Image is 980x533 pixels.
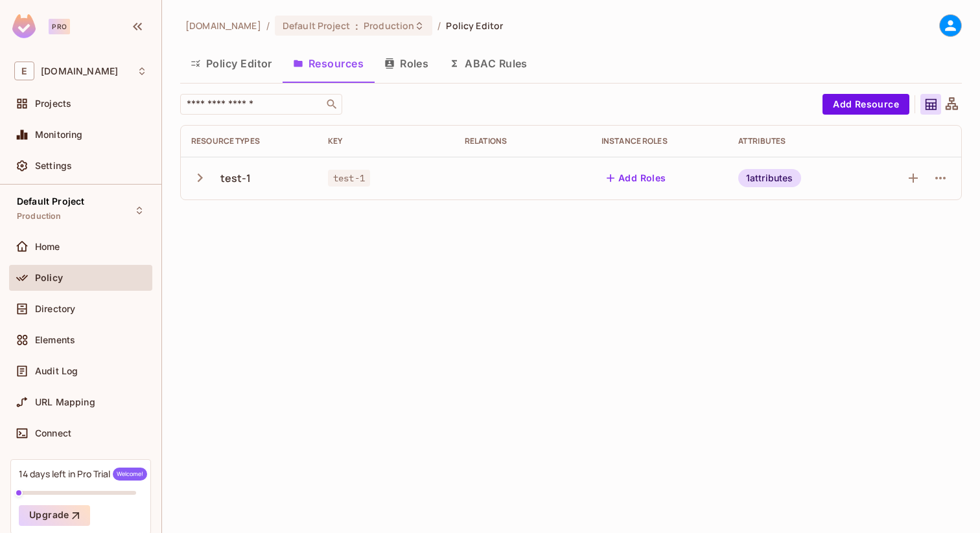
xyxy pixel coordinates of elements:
[17,211,62,221] span: Production
[738,169,801,187] div: 1 attributes
[12,14,36,38] img: SReyMgAAAABJRU5ErkJggg==
[601,136,717,146] div: Instance roles
[328,136,444,146] div: Key
[35,304,75,314] span: Directory
[601,168,671,188] button: Add Roles
[35,161,72,171] span: Settings
[17,196,84,207] span: Default Project
[439,47,538,80] button: ABAC Rules
[364,19,414,32] span: Production
[35,273,63,283] span: Policy
[822,94,909,115] button: Add Resource
[35,335,75,345] span: Elements
[35,130,83,140] span: Monitoring
[35,397,95,407] span: URL Mapping
[49,19,70,34] div: Pro
[283,19,350,32] span: Default Project
[738,136,854,146] div: Attributes
[19,468,147,481] div: 14 days left in Pro Trial
[19,505,90,526] button: Upgrade
[14,62,34,80] span: E
[283,47,374,80] button: Resources
[35,428,71,438] span: Connect
[185,19,261,32] span: the active workspace
[35,242,60,252] span: Home
[35,98,71,109] span: Projects
[180,47,283,80] button: Policy Editor
[41,66,118,76] span: Workspace: example.com
[465,136,581,146] div: Relations
[220,171,251,185] div: test-1
[191,136,307,146] div: Resource Types
[328,170,370,187] span: test-1
[374,47,439,80] button: Roles
[446,19,503,32] span: Policy Editor
[113,468,147,481] span: Welcome!
[35,366,78,376] span: Audit Log
[266,19,270,32] li: /
[437,19,441,32] li: /
[355,21,359,31] span: :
